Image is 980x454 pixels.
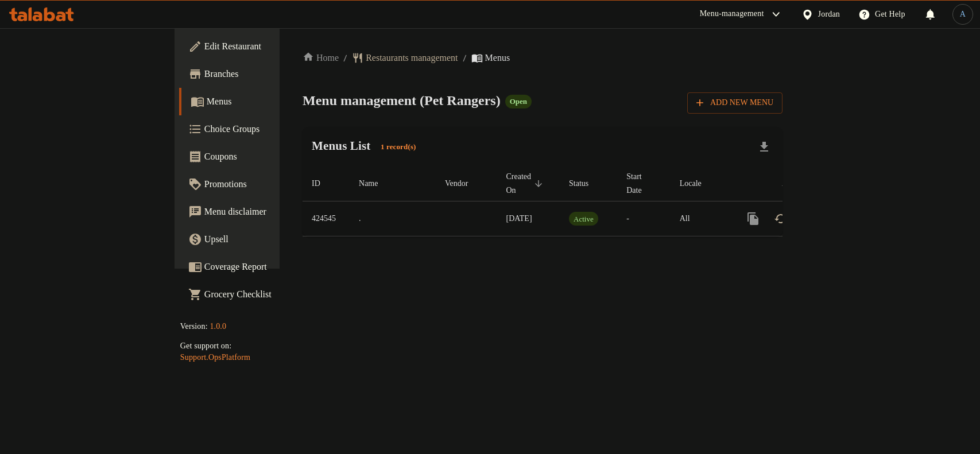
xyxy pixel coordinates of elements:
[179,115,338,143] a: Choice Groups
[303,166,859,236] table: enhanced table
[179,143,338,170] a: Coupons
[179,198,338,226] a: Menu disclaimer
[506,170,546,197] span: Created On
[374,138,423,157] div: Total records count
[569,212,598,226] div: Active
[303,93,501,108] span: Menu management ( Pet Rangers )
[700,7,764,21] div: Menu-management
[352,51,458,65] a: Restaurants management
[818,8,840,21] div: Jordan
[210,322,226,331] span: 1.0.0
[312,137,423,156] h2: Menus List
[463,51,467,65] li: /
[204,260,329,274] span: Coverage Report
[350,201,436,236] td: .
[696,96,773,110] span: Add New Menu
[505,96,532,106] span: Open
[204,177,329,191] span: Promotions
[180,353,250,362] a: Support.OpsPlatform
[730,166,859,201] th: Actions
[359,177,393,191] span: Name
[739,205,767,232] button: more
[366,51,458,65] span: Restaurants management
[671,201,730,236] td: All
[303,51,783,65] nav: breadcrumb
[204,122,329,136] span: Choice Groups
[179,33,338,60] a: Edit Restaurant
[445,177,483,191] span: Vendor
[179,88,338,115] a: Menus
[204,150,329,164] span: Coupons
[960,8,966,21] span: A
[569,177,603,191] span: Status
[626,170,656,197] span: Start Date
[505,95,532,108] div: Open
[750,133,778,161] div: Export file
[767,205,795,232] button: Change Status
[207,95,329,108] span: Menus
[179,226,338,253] a: Upsell
[204,67,329,81] span: Branches
[204,288,329,301] span: Grocery Checklist
[179,281,338,308] a: Grocery Checklist
[569,212,598,226] span: Active
[374,142,423,153] span: 1 record(s)
[680,177,716,191] span: Locale
[180,322,208,331] span: Version:
[204,232,329,246] span: Upsell
[179,170,338,198] a: Promotions
[506,214,532,223] span: [DATE]
[179,60,338,88] a: Branches
[343,51,347,65] li: /
[687,92,783,114] button: Add New Menu
[180,342,231,350] span: Get support on:
[485,51,510,65] span: Menus
[617,201,670,236] td: -
[204,205,329,219] span: Menu disclaimer
[204,40,329,53] span: Edit Restaurant
[179,253,338,281] a: Coverage Report
[312,177,335,191] span: ID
